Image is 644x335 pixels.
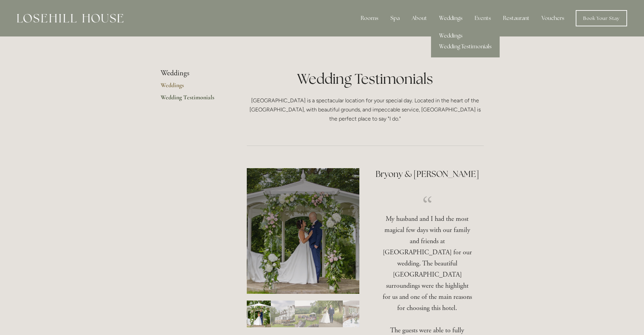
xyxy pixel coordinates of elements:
div: Restaurant [498,11,535,25]
a: Weddings [161,81,225,94]
a: Vouchers [536,11,570,25]
img: Slide 1 [247,301,271,327]
p: [GEOGRAPHIC_DATA] is a spectacular location for your special day. Located in the heart of the [GE... [247,96,484,124]
a: Book Your Stay [576,10,627,26]
a: Wedding Testimonials [161,94,225,106]
img: Slide 3 [295,301,319,327]
h1: Wedding Testimonials [247,69,484,89]
div: About [406,11,432,25]
img: Slide 4 [319,301,343,327]
img: Losehill House [17,14,123,23]
div: Spa [385,11,405,25]
a: Weddings [431,30,500,41]
div: Rooms [355,11,384,25]
div: Weddings [434,11,468,25]
span: “ [382,202,473,213]
a: Wedding Testimonials [431,41,500,52]
img: Slide 2 [271,301,295,327]
img: Slide 5 [343,301,367,327]
div: Events [469,11,496,25]
h2: Bryony & [PERSON_NAME] [371,168,484,180]
li: Weddings [161,69,225,78]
